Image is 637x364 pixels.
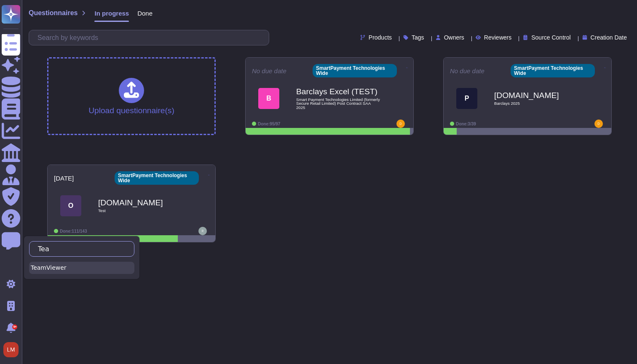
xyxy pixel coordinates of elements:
span: Creation Date [591,35,627,40]
span: Tags [412,35,424,40]
div: Upload questionnaire(s) [88,78,174,114]
img: user [3,342,19,357]
img: user [594,120,603,128]
input: Search by keywords [33,30,269,45]
b: [DOMAIN_NAME] [494,91,578,99]
span: Reviewers [484,35,511,40]
div: P [456,88,477,109]
span: Done: 3/39 [456,122,476,126]
span: Done: 111/143 [60,229,87,234]
div: SmartPayment Technologies Wide [511,64,595,77]
span: Done [137,10,153,16]
img: user [198,227,207,235]
div: SmartPayment Technologies Wide [313,64,397,77]
span: In progress [94,10,129,16]
span: No due date [450,68,484,74]
span: Done: 95/97 [258,122,280,126]
div: SmartPayment Technologies Wide [115,171,199,185]
span: Questionnaires [29,10,78,16]
button: user [2,340,24,359]
div: B [258,88,279,109]
div: O [60,195,81,216]
span: [DATE] [54,175,74,181]
span: Products [369,35,392,40]
b: [DOMAIN_NAME] [98,199,182,207]
b: Barclays Excel (TEST) [296,88,380,96]
img: user [396,120,405,128]
span: Test [98,209,182,213]
input: Search company [34,242,126,256]
span: Barclays 2025 [494,101,578,106]
span: No due date [252,68,286,74]
div: 9+ [12,324,17,329]
span: Owners [444,35,464,40]
span: Smart Payment Technologies Limited (formerly Secure Retail Limited) Post Contract SAA 2025 [296,98,380,110]
span: Source Control [531,35,570,40]
div: TeamViewer [29,262,134,274]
